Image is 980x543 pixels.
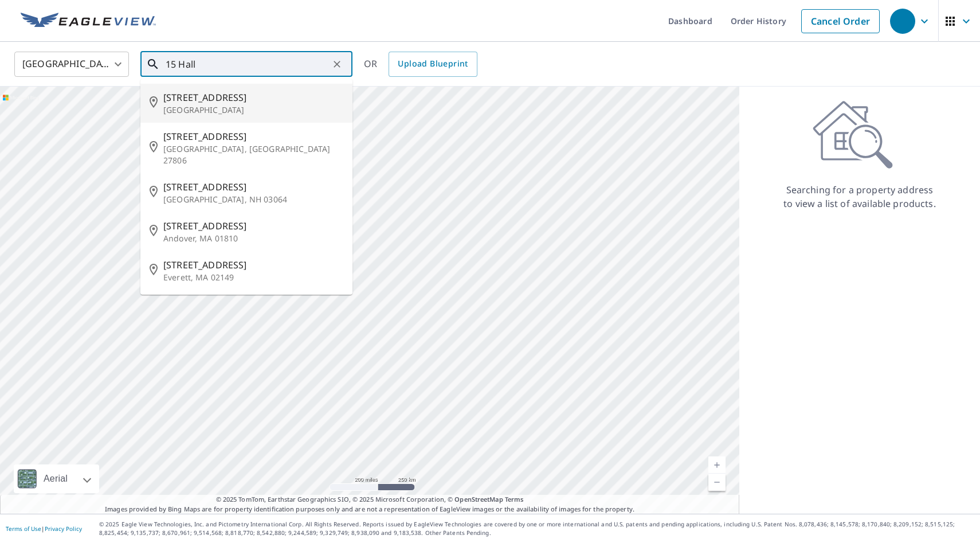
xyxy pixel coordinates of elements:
[329,56,345,72] button: Clear
[708,456,726,474] a: Current Level 5, Zoom In
[801,9,880,33] a: Cancel Order
[398,57,468,71] span: Upload Blueprint
[454,495,503,503] a: OpenStreetMap
[6,525,82,532] p: |
[14,48,129,80] div: [GEOGRAPHIC_DATA]
[389,52,477,77] a: Upload Blueprint
[45,525,82,533] a: Privacy Policy
[166,48,329,80] input: Search by address or latitude-longitude
[163,233,343,244] p: Andover, MA 01810
[40,464,71,493] div: Aerial
[99,520,974,537] p: © 2025 Eagle View Technologies, Inc. and Pictometry International Corp. All Rights Reserved. Repo...
[163,130,343,143] span: [STREET_ADDRESS]
[163,219,343,233] span: [STREET_ADDRESS]
[216,495,524,505] span: © 2025 TomTom, Earthstar Geographics SIO, © 2025 Microsoft Corporation, ©
[163,258,343,272] span: [STREET_ADDRESS]
[505,495,524,503] a: Terms
[708,474,726,491] a: Current Level 5, Zoom Out
[163,143,343,166] p: [GEOGRAPHIC_DATA], [GEOGRAPHIC_DATA] 27806
[163,104,343,116] p: [GEOGRAPHIC_DATA]
[163,272,343,283] p: Everett, MA 02149
[783,183,936,210] p: Searching for a property address to view a list of available products.
[364,52,477,77] div: OR
[163,194,343,205] p: [GEOGRAPHIC_DATA], NH 03064
[163,91,343,104] span: [STREET_ADDRESS]
[163,180,343,194] span: [STREET_ADDRESS]
[21,13,156,30] img: EV Logo
[6,525,41,533] a: Terms of Use
[14,464,99,493] div: Aerial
